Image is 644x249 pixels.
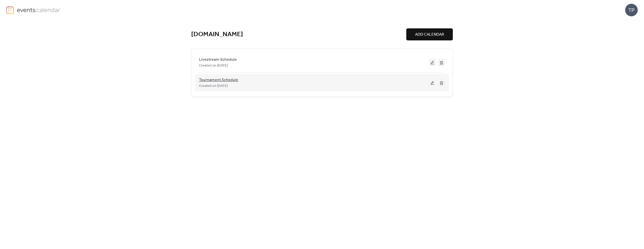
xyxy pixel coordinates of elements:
img: logo-type [17,6,60,14]
span: Created on [DATE] [199,63,228,69]
img: logo [6,6,14,14]
span: ADD CALENDAR [415,32,444,38]
a: Livestream Schedule [199,58,237,61]
span: Tournament Schedule [199,77,238,83]
a: [DOMAIN_NAME] [191,30,243,39]
button: ADD CALENDAR [406,28,453,40]
span: Created on [DATE] [199,83,228,89]
a: Tournament Schedule [199,79,238,82]
div: TP [625,4,638,16]
span: Livestream Schedule [199,57,237,63]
